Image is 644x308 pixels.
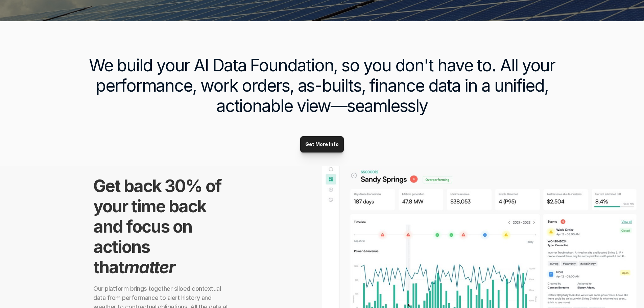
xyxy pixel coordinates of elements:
[75,55,569,116] h3: We build your AI Data Foundation, so you don't have to. All your performance, work orders, as-bui...
[522,221,644,308] iframe: Chat Widget
[300,136,344,152] a: Get More Info
[305,142,339,147] p: Get More Info
[124,257,175,277] em: matter
[93,176,229,277] h2: Get back 30% of your time back and focus on actions that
